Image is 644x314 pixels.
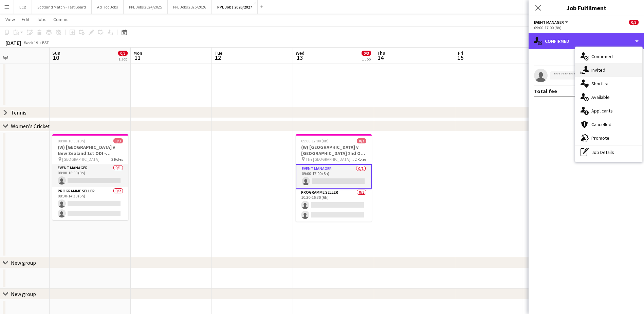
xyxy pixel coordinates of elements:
[591,135,609,141] span: Promote
[306,157,355,162] span: The [GEOGRAPHIC_DATA], [GEOGRAPHIC_DATA]
[19,15,32,24] a: Edit
[296,164,372,189] app-card-role: Event Manager0/109:00-17:00 (8h)
[168,0,212,14] button: PPL Jobs 2025/2026
[629,20,639,25] span: 0/3
[124,0,168,14] button: PPL Jobs 2024/2025
[377,50,385,56] span: Thu
[296,144,372,156] h3: (W) [GEOGRAPHIC_DATA] v [GEOGRAPHIC_DATA] 2nd ODI - [GEOGRAPHIC_DATA] - 1pm
[296,50,305,56] span: Wed
[212,0,258,14] button: PPL Jobs 2026/2027
[62,157,99,162] span: [GEOGRAPHIC_DATA]
[53,16,69,22] span: Comms
[133,50,142,56] span: Mon
[51,15,71,24] a: Comms
[534,20,564,25] span: Event Manager
[51,54,60,62] span: 10
[42,40,49,45] div: BST
[11,109,26,116] div: Tennis
[458,50,463,56] span: Fri
[5,16,15,22] span: View
[111,157,123,162] span: 2 Roles
[301,138,329,143] span: 09:00-17:00 (8h)
[457,54,463,62] span: 15
[11,259,36,266] div: New group
[295,54,305,62] span: 13
[118,56,127,62] div: 1 Job
[22,16,30,22] span: Edit
[14,0,32,14] button: ECB
[52,134,128,220] app-job-card: 08:00-16:00 (8h)0/3(W) [GEOGRAPHIC_DATA] v New Zealand 1st ODI - [GEOGRAPHIC_DATA] - 11am [GEOGRA...
[214,54,222,62] span: 12
[591,53,613,59] span: Confirmed
[376,54,385,62] span: 14
[591,121,611,127] span: Cancelled
[34,15,49,24] a: Jobs
[22,40,39,45] span: Week 19
[591,81,609,87] span: Shortlist
[118,51,128,56] span: 0/3
[36,16,47,22] span: Jobs
[591,67,605,73] span: Invited
[362,56,371,62] div: 1 Job
[357,138,366,143] span: 0/3
[529,33,644,49] div: Confirmed
[11,123,50,129] div: Women's Cricket
[52,187,128,220] app-card-role: Programme Seller0/208:30-14:30 (6h)
[575,145,642,159] div: Job Details
[52,164,128,187] app-card-role: Event Manager0/108:00-16:00 (8h)
[113,138,123,143] span: 0/3
[215,50,222,56] span: Tue
[92,0,124,14] button: Ad Hoc Jobs
[591,94,610,100] span: Available
[534,25,639,30] div: 09:00-17:00 (8h)
[296,134,372,222] app-job-card: 09:00-17:00 (8h)0/3(W) [GEOGRAPHIC_DATA] v [GEOGRAPHIC_DATA] 2nd ODI - [GEOGRAPHIC_DATA] - 1pm Th...
[58,138,85,143] span: 08:00-16:00 (8h)
[591,108,613,114] span: Applicants
[11,291,36,297] div: New group
[52,144,128,156] h3: (W) [GEOGRAPHIC_DATA] v New Zealand 1st ODI - [GEOGRAPHIC_DATA] - 11am
[32,0,92,14] button: Scotland Match - Test Board
[529,3,644,12] h3: Job Fulfilment
[362,51,371,56] span: 0/3
[132,54,142,62] span: 11
[534,88,557,94] div: Total fee
[296,189,372,222] app-card-role: Programme Seller0/210:30-16:30 (6h)
[52,50,60,56] span: Sun
[355,157,366,162] span: 2 Roles
[3,15,18,24] a: View
[534,20,569,25] button: Event Manager
[5,39,21,46] div: [DATE]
